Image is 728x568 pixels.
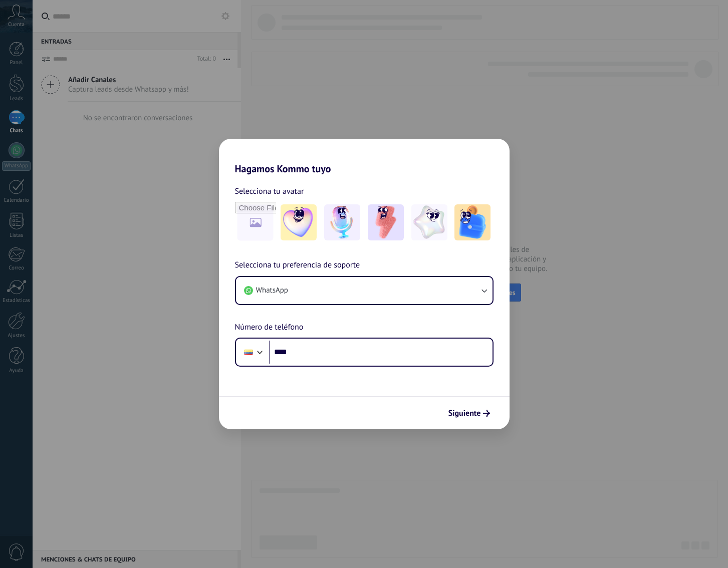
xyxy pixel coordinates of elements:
span: Siguiente [448,410,481,417]
span: WhatsApp [256,286,288,296]
span: Selecciona tu preferencia de soporte [235,259,360,272]
button: WhatsApp [236,277,493,304]
span: Número de teléfono [235,321,304,334]
img: -5.jpeg [454,204,491,240]
button: Siguiente [444,405,495,422]
img: -4.jpeg [411,204,447,240]
img: -2.jpeg [324,204,360,240]
img: -1.jpeg [281,204,317,240]
span: Selecciona tu avatar [235,185,304,198]
img: -3.jpeg [368,204,404,240]
div: Ecuador: + 593 [239,342,258,363]
h2: Hagamos Kommo tuyo [219,139,510,175]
